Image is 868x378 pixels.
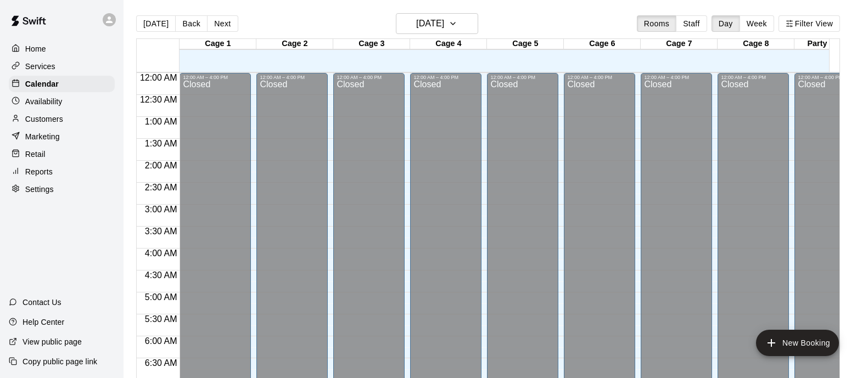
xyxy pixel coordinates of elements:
[142,183,180,192] span: 2:30 AM
[142,249,180,258] span: 4:00 AM
[410,39,487,49] div: Cage 4
[676,15,707,32] button: Staff
[779,15,840,32] button: Filter View
[721,75,786,80] div: 12:00 AM – 4:00 PM
[23,317,64,328] p: Help Center
[25,43,46,54] p: Home
[644,75,709,80] div: 12:00 AM – 4:00 PM
[142,292,180,302] span: 5:00 AM
[180,39,256,49] div: Cage 1
[25,61,55,72] p: Services
[9,163,115,180] a: Reports
[798,75,863,80] div: 12:00 AM – 4:00 PM
[175,15,208,32] button: Back
[9,76,115,92] a: Calendar
[142,227,180,236] span: 3:30 AM
[9,41,115,57] a: Home
[637,15,676,32] button: Rooms
[25,166,53,177] p: Reports
[142,270,180,280] span: 4:30 AM
[207,15,238,32] button: Next
[396,13,478,34] button: [DATE]
[142,358,180,368] span: 6:30 AM
[490,75,555,80] div: 12:00 AM – 4:00 PM
[25,149,46,160] p: Retail
[142,161,180,170] span: 2:00 AM
[23,336,82,347] p: View public page
[9,181,115,198] a: Settings
[183,75,248,80] div: 12:00 AM – 4:00 PM
[25,131,60,142] p: Marketing
[23,297,61,308] p: Contact Us
[23,356,97,367] p: Copy public page link
[142,314,180,324] span: 5:30 AM
[740,15,774,32] button: Week
[718,39,794,49] div: Cage 8
[25,96,63,107] p: Availability
[413,75,478,80] div: 12:00 AM – 4:00 PM
[487,39,564,49] div: Cage 5
[136,15,176,32] button: [DATE]
[9,93,115,110] a: Availability
[641,39,718,49] div: Cage 7
[25,78,59,89] p: Calendar
[142,117,180,126] span: 1:00 AM
[25,184,54,195] p: Settings
[564,39,641,49] div: Cage 6
[142,205,180,214] span: 3:00 AM
[337,75,401,80] div: 12:00 AM – 4:00 PM
[567,75,632,80] div: 12:00 AM – 4:00 PM
[712,15,740,32] button: Day
[416,16,444,31] h6: [DATE]
[137,95,180,104] span: 12:30 AM
[9,146,115,162] a: Retail
[25,114,63,125] p: Customers
[256,39,333,49] div: Cage 2
[333,39,410,49] div: Cage 3
[9,111,115,127] a: Customers
[9,58,115,75] a: Services
[142,139,180,148] span: 1:30 AM
[142,336,180,346] span: 6:00 AM
[260,75,324,80] div: 12:00 AM – 4:00 PM
[9,128,115,145] a: Marketing
[756,330,839,356] button: add
[137,73,180,82] span: 12:00 AM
